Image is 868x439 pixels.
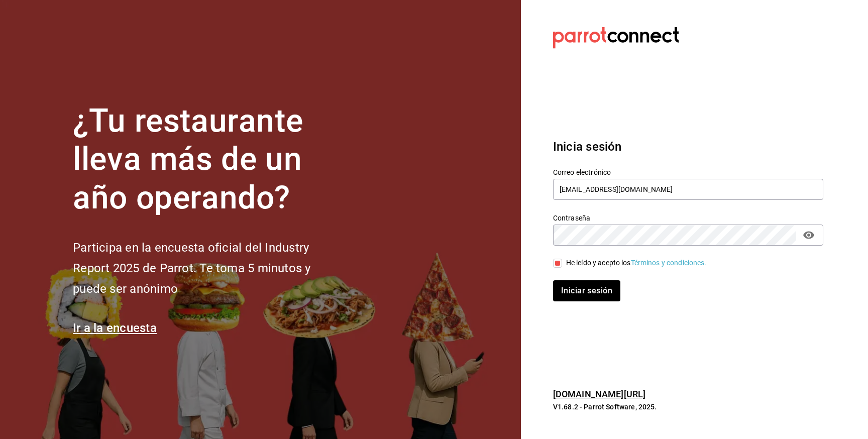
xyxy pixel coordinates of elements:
h1: ¿Tu restaurante lleva más de un año operando? [73,102,344,217]
div: He leído y acepto los [566,258,707,268]
a: [DOMAIN_NAME][URL] [553,389,645,399]
h2: Participa en la encuesta oficial del Industry Report 2025 de Parrot. Te toma 5 minutos y puede se... [73,238,344,299]
label: Contraseña [553,214,823,221]
input: Ingresa tu correo electrónico [553,179,823,200]
button: Iniciar sesión [553,280,620,301]
label: Correo electrónico [553,168,823,175]
p: V1.68.2 - Parrot Software, 2025. [553,402,823,412]
button: passwordField [800,227,817,244]
a: Términos y condiciones. [631,259,707,267]
h3: Inicia sesión [553,138,823,156]
a: Ir a la encuesta [73,321,157,335]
